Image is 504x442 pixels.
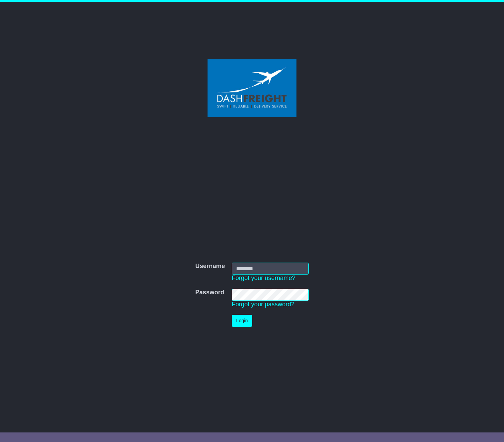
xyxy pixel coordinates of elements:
a: Forgot your password? [232,301,294,308]
button: Login [232,315,252,327]
a: Forgot your username? [232,275,295,281]
label: Username [195,263,225,270]
label: Password [195,289,224,296]
img: Dash Freight [208,59,297,117]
